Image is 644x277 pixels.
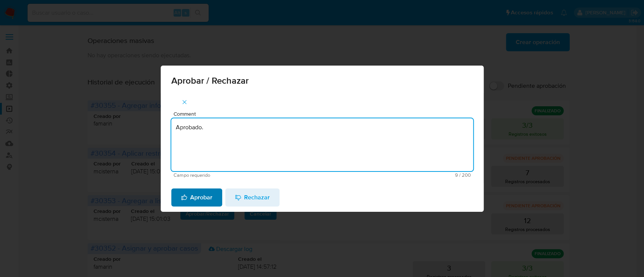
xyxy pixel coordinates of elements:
span: Comment [174,111,475,117]
span: Máximo 200 caracteres [322,173,471,178]
span: Campo requerido [174,173,322,178]
span: Rechazar [235,189,270,206]
button: Aprobar [171,188,222,207]
button: Rechazar [225,188,280,207]
span: Aprobar [181,189,212,206]
span: Aprobar / Rechazar [171,76,473,85]
textarea: Aprobado. [171,118,473,171]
